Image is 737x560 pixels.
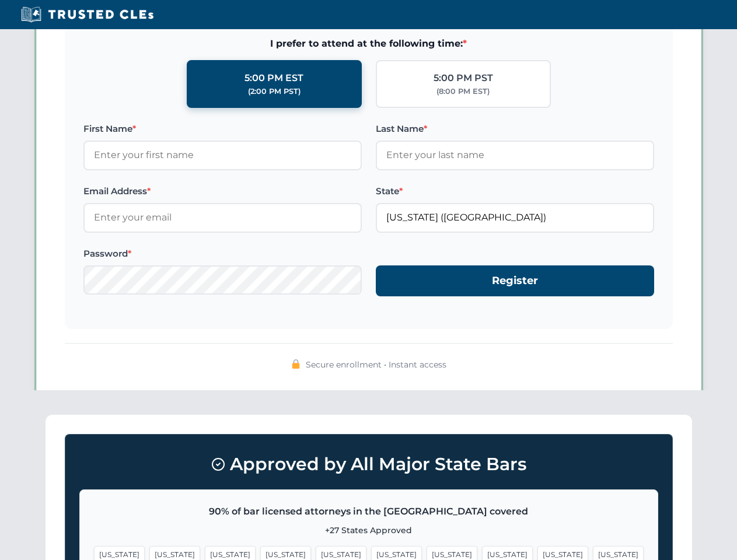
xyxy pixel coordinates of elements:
[434,71,493,86] div: 5:00 PM PST
[244,71,303,86] div: 5:00 PM EST
[376,203,654,232] input: Florida (FL)
[79,449,658,480] h3: Approved by All Major State Bars
[83,247,362,261] label: Password
[376,122,654,136] label: Last Name
[376,141,654,170] input: Enter your last name
[83,36,654,51] span: I prefer to attend at the following time:
[18,6,157,23] img: Trusted CLEs
[83,184,362,198] label: Email Address
[83,203,362,232] input: Enter your email
[94,504,644,519] p: 90% of bar licensed attorneys in the [GEOGRAPHIC_DATA] covered
[94,524,644,537] p: +27 States Approved
[248,86,301,97] div: (2:00 PM PST)
[83,141,362,170] input: Enter your first name
[376,184,654,198] label: State
[306,358,446,371] span: Secure enrollment • Instant access
[376,265,654,296] button: Register
[83,122,362,136] label: First Name
[291,359,301,369] img: 🔒
[436,86,490,97] div: (8:00 PM EST)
